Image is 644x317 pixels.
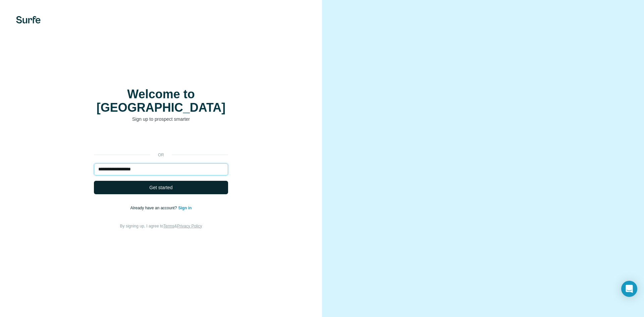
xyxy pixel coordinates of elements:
span: Get started [149,184,172,191]
a: Sign in [178,206,192,210]
iframe: Sign in with Google Button [91,133,231,147]
button: Get started [94,181,228,194]
h1: Welcome to [GEOGRAPHIC_DATA] [94,88,228,114]
span: Already have an account? [130,206,178,210]
div: Open Intercom Messenger [621,281,637,297]
img: Surfe's logo [16,16,41,23]
p: Sign up to prospect smarter [94,116,228,122]
p: or [150,152,172,158]
a: Terms [163,224,174,228]
span: By signing up, I agree to & [120,224,202,228]
a: Privacy Policy [177,224,202,228]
